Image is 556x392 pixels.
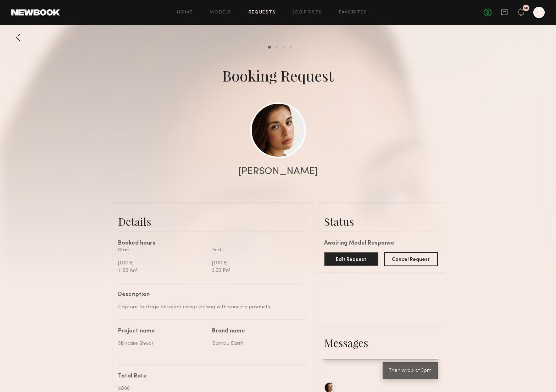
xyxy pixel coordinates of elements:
[118,340,207,347] div: Skincare Shoot
[238,167,318,177] div: [PERSON_NAME]
[118,259,207,267] div: [DATE]
[212,267,301,274] div: 3:00 PM
[524,6,528,10] div: 50
[389,367,432,375] div: Then wrap at 3pm
[324,241,438,246] div: Awaiting Model Response
[293,10,322,15] a: Job Posts
[324,336,438,350] div: Messages
[210,10,231,15] a: Models
[384,252,438,266] button: Cancel Request
[118,241,306,246] div: Booked hours
[339,10,367,15] a: Favorites
[212,329,301,334] div: Brand name
[212,340,301,347] div: Bambu Earth
[324,214,438,229] div: Status
[118,374,301,379] div: Total Rate
[118,292,301,298] div: Description
[118,329,207,334] div: Project name
[533,7,545,18] a: T
[177,10,193,15] a: Home
[212,246,301,254] div: End:
[118,303,301,311] div: Capture footage of talent using/ posing with skincare products.
[118,267,207,274] div: 11:00 AM
[249,10,276,15] a: Requests
[222,66,334,85] div: Booking Request
[212,259,301,267] div: [DATE]
[118,246,207,254] div: Start:
[324,252,378,266] button: Edit Request
[118,214,306,229] div: Details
